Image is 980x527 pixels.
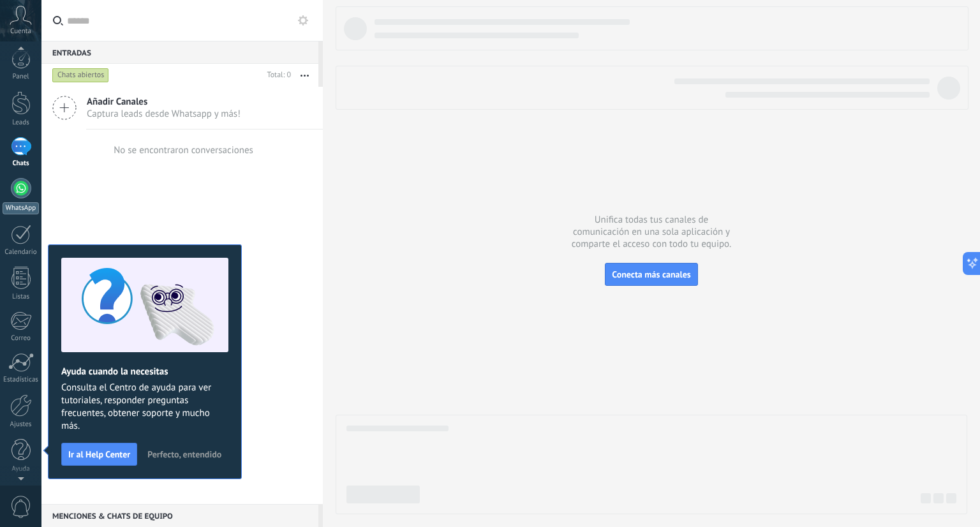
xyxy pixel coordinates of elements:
h2: Ayuda cuando la necesitas [61,366,228,378]
span: Consulta el Centro de ayuda para ver tutoriales, responder preguntas frecuentes, obtener soporte ... [61,382,228,433]
div: Calendario [3,248,40,256]
div: WhatsApp [3,202,39,214]
div: Total: 0 [262,69,291,82]
span: Cuenta [10,27,31,36]
span: Perfecto, entendido [147,450,221,459]
div: Estadísticas [3,376,40,384]
div: Entradas [41,41,318,64]
div: Panel [3,73,40,81]
button: Conecta más canales [605,263,697,286]
div: Listas [3,293,40,301]
span: Conecta más canales [612,269,690,280]
div: Leads [3,119,40,127]
span: Añadir Canales [87,96,241,108]
div: No se encontraron conversaciones [114,144,253,156]
span: Captura leads desde Whatsapp y más! [87,108,241,120]
div: Chats abiertos [52,68,109,83]
button: Ir al Help Center [61,443,137,466]
span: Ir al Help Center [68,450,130,459]
div: Ayuda [3,465,40,473]
button: Perfecto, entendido [142,445,227,464]
div: Menciones & Chats de equipo [41,504,318,527]
div: Ajustes [3,420,40,429]
div: Chats [3,160,40,168]
div: Correo [3,334,40,343]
